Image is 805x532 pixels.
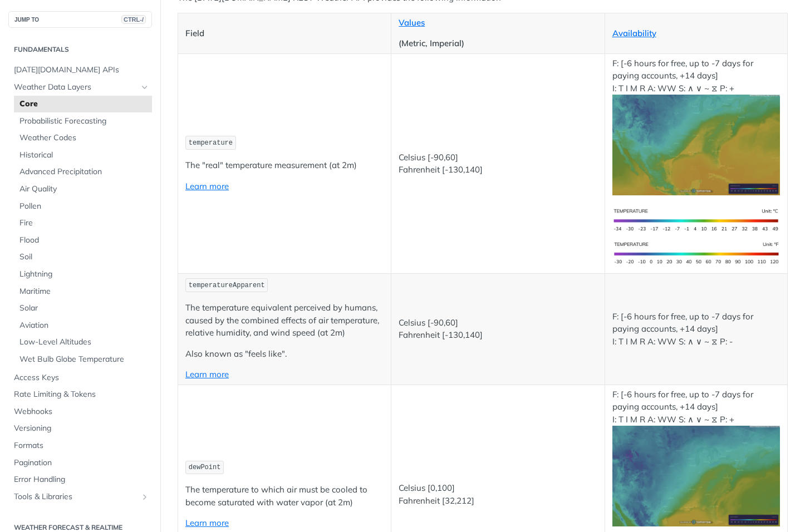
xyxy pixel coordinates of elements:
[189,282,265,289] span: temperatureApparent
[19,218,149,229] span: Fire
[612,311,781,348] p: F: [-6 hours for free, up to -7 days for paying accounts, +14 days] I: T I M R A: WW S: ∧ ∨ ~ ⧖ P: -
[19,166,149,178] span: Advanced Precipitation
[140,492,149,501] button: Show subpages for Tools & Libraries
[8,437,152,454] a: Formats
[14,491,138,503] span: Tools & Libraries
[14,147,152,164] a: Historical
[14,317,152,334] a: Aviation
[19,150,149,161] span: Historical
[19,235,149,246] span: Flood
[19,286,149,297] span: Maritime
[19,354,149,365] span: Wet Bulb Globe Temperature
[14,283,152,300] a: Maritime
[8,471,152,488] a: Error Handling
[14,474,149,485] span: Error Handling
[612,470,781,480] span: Expand image
[185,181,229,191] a: Learn more
[8,11,152,28] button: JUMP TOCTRL-/
[8,455,152,471] a: Pagination
[19,320,149,331] span: Aviation
[8,45,152,55] h2: Fundamentals
[14,406,149,417] span: Webhooks
[14,82,138,93] span: Weather Data Layers
[14,113,152,130] a: Probabilistic Forecasting
[14,249,152,265] a: Soil
[399,37,597,50] p: (Metric, Imperial)
[8,386,152,403] a: Rate Limiting & Tokens
[14,334,152,351] a: Low-Level Altitudes
[185,302,384,339] p: The temperature equivalent perceived by humans, caused by the combined effects of air temperature...
[19,337,149,348] span: Low-Level Altitudes
[14,266,152,283] a: Lightning
[185,348,384,361] p: Also known as "feels like".
[14,96,152,112] a: Core
[19,303,149,314] span: Solar
[612,28,656,38] a: Availability
[185,484,384,509] p: The temperature to which air must be cooled to become saturated with water vapor (at 2m)
[14,130,152,146] a: Weather Codes
[399,17,425,28] a: Values
[612,95,781,195] img: temperature
[19,184,149,195] span: Air Quality
[612,57,781,195] p: F: [-6 hours for free, up to -7 days for paying accounts, +14 days] I: T I M R A: WW S: ∧ ∨ ~ ⧖ P: +
[14,198,152,215] a: Pollen
[19,116,149,127] span: Probabilistic Forecasting
[185,159,384,172] p: The "real" temperature measurement (at 2m)
[189,139,233,147] span: temperature
[185,369,229,380] a: Learn more
[14,351,152,368] a: Wet Bulb Globe Temperature
[14,372,149,383] span: Access Keys
[19,98,149,110] span: Core
[399,317,597,342] p: Celsius [-90,60] Fahrenheit [-130,140]
[121,15,146,24] span: CTRL-/
[399,482,597,507] p: Celsius [0,100] Fahrenheit [32,212]
[14,440,149,451] span: Formats
[612,139,781,150] span: Expand image
[612,237,781,270] img: temperature-us
[612,426,781,526] img: dewpoint
[19,201,149,212] span: Pollen
[14,181,152,198] a: Air Quality
[8,62,152,78] a: [DATE][DOMAIN_NAME] APIs
[399,151,597,176] p: Celsius [-90,60] Fahrenheit [-130,140]
[612,388,781,526] p: F: [-6 hours for free, up to -7 days for paying accounts, +14 days] I: T I M R A: WW S: ∧ ∨ ~ ⧖ P: +
[189,464,221,471] span: dewPoint
[19,252,149,263] span: Soil
[14,232,152,249] a: Flood
[185,27,384,40] p: Field
[19,269,149,280] span: Lightning
[8,489,152,505] a: Tools & LibrariesShow subpages for Tools & Libraries
[19,132,149,144] span: Weather Codes
[185,518,229,528] a: Learn more
[14,423,149,434] span: Versioning
[14,300,152,317] a: Solar
[8,403,152,420] a: Webhooks
[8,370,152,386] a: Access Keys
[14,65,149,76] span: [DATE][DOMAIN_NAME] APIs
[612,214,781,225] span: Expand image
[8,420,152,437] a: Versioning
[8,79,152,96] a: Weather Data LayersHide subpages for Weather Data Layers
[612,204,781,237] img: temperature-si
[140,83,149,92] button: Hide subpages for Weather Data Layers
[14,389,149,400] span: Rate Limiting & Tokens
[14,164,152,180] a: Advanced Precipitation
[14,215,152,231] a: Fire
[612,247,781,258] span: Expand image
[14,457,149,469] span: Pagination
